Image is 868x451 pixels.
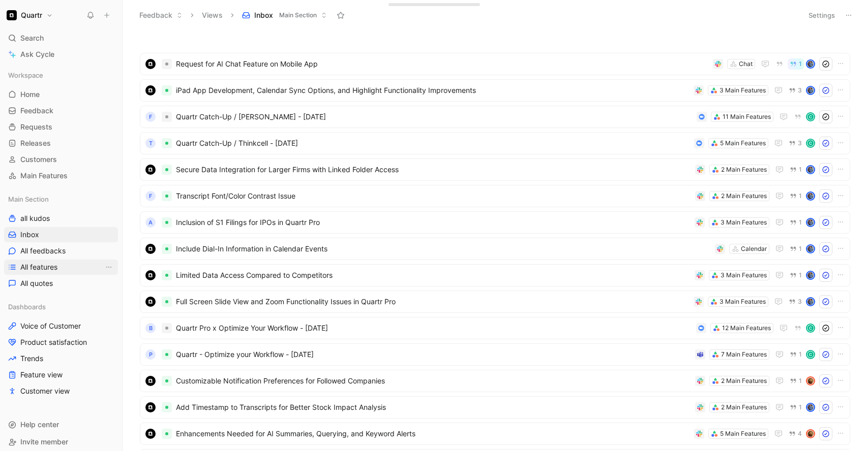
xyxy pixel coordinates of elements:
[145,59,156,69] img: logo
[176,296,690,308] span: Full Screen Slide View and Zoom Functionality Issues in Quartr Pro
[720,297,766,307] div: 3 Main Features
[8,70,43,80] span: Workspace
[176,111,693,123] span: Quartr Catch-Up / [PERSON_NAME] - [DATE]
[4,168,118,183] a: Main Features
[4,299,118,314] div: Dashboards
[20,32,44,44] span: Search
[788,349,804,360] button: 1
[807,87,814,94] img: avatar
[279,10,317,20] span: Main Section
[4,8,55,22] button: QuartrQuartr
[140,211,850,234] a: AInclusion of S1 Filings for IPOs in Quartr Pro3 Main Features1avatar
[807,245,814,252] img: avatar
[4,383,118,399] a: Customer view
[176,428,690,440] span: Enhancements Needed for AI Summaries, Querying, and Keyword Alerts
[140,370,850,392] a: logoCustomizable Notification Preferences for Followed Companies2 Main Features1avatar
[788,402,804,413] button: 1
[145,85,156,95] img: logo
[8,194,49,204] span: Main Section
[721,217,767,228] div: 3 Main Features
[20,278,53,288] span: All quotes
[807,140,814,147] div: C
[176,58,709,70] span: Request for AI Chat Feature on Mobile App
[799,351,802,358] span: 1
[145,349,156,360] div: P
[145,165,156,175] img: logo
[20,154,57,165] span: Customers
[20,370,63,380] span: Feature view
[20,420,59,429] span: Help center
[145,112,156,122] div: F
[4,211,118,226] a: all kudos
[721,349,767,360] div: 7 Main Features
[20,230,39,240] span: Inbox
[799,61,802,67] span: 1
[176,269,691,281] span: Limited Data Access Compared to Competitors
[4,68,118,83] div: Workspace
[176,243,711,255] span: Include Dial-In Information in Calendar Events
[140,185,850,207] a: FTranscript Font/Color Contrast Issue2 Main Features1avatar
[807,351,814,358] div: C
[7,10,17,20] img: Quartr
[176,164,691,176] span: Secure Data Integration for Larger Firms with Linked Folder Access
[4,335,118,350] a: Product satisfaction
[739,59,753,69] div: Chat
[788,164,804,175] button: 1
[721,270,767,280] div: 3 Main Features
[721,191,767,201] div: 2 Main Features
[723,112,771,122] div: 11 Main Features
[145,376,156,386] img: logo
[140,264,850,286] a: logoLimited Data Access Compared to Competitors3 Main Features1avatar
[722,323,771,333] div: 12 Main Features
[20,48,54,60] span: Ask Cycle
[4,299,118,399] div: DashboardsVoice of CustomerProduct satisfactionTrendsFeature viewCustomer view
[787,428,804,439] button: 4
[20,386,70,396] span: Customer view
[145,402,156,412] img: logo
[140,53,850,75] a: logoRequest for AI Chat Feature on Mobile AppChat1avatar
[4,367,118,382] a: Feature view
[4,434,118,449] div: Invite member
[721,165,767,175] div: 2 Main Features
[140,291,850,313] a: logoFull Screen Slide View and Zoom Functionality Issues in Quartr Pro3 Main Features3avatar
[4,276,118,291] a: All quotes
[4,30,118,46] div: Search
[799,378,802,384] span: 1
[4,136,118,151] a: Releases
[807,377,814,384] img: avatar
[20,89,40,100] span: Home
[20,321,81,331] span: Voice of Customer
[176,137,690,149] span: Quartr Catch-Up / Thinkcell - [DATE]
[104,262,114,272] button: View actions
[807,219,814,226] img: avatar
[20,106,53,116] span: Feedback
[807,430,814,437] img: avatar
[788,243,804,254] button: 1
[20,171,68,181] span: Main Features
[135,8,187,23] button: Feedback
[20,213,50,223] span: all kudos
[788,190,804,202] button: 1
[145,429,156,439] img: logo
[4,260,118,275] a: All featuresView actions
[140,132,850,154] a: TQuartr Catch-Up / Thinkcell - [DATE]5 Main Features3C
[799,167,802,173] span: 1
[4,318,118,334] a: Voice of Customer
[20,138,51,148] span: Releases
[20,262,57,272] span: All features
[20,353,43,364] span: Trends
[140,423,850,445] a: logoEnhancements Needed for AI Summaries, Querying, and Keyword Alerts5 Main Features4avatar
[140,343,850,366] a: PQuartr - Optimize your Workflow - [DATE]7 Main Features1C
[145,217,156,228] div: A
[807,192,814,200] img: avatar
[788,217,804,228] button: 1
[720,85,766,95] div: 3 Main Features
[787,296,804,307] button: 3
[4,87,118,102] a: Home
[140,106,850,128] a: FQuartr Catch-Up / [PERSON_NAME] - [DATE]11 Main FeaturesC
[176,190,691,202] span: Transcript Font/Color Contrast Issue
[237,8,332,23] button: InboxMain Section
[807,272,814,279] img: avatar
[720,429,766,439] div: 5 Main Features
[145,297,156,307] img: logo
